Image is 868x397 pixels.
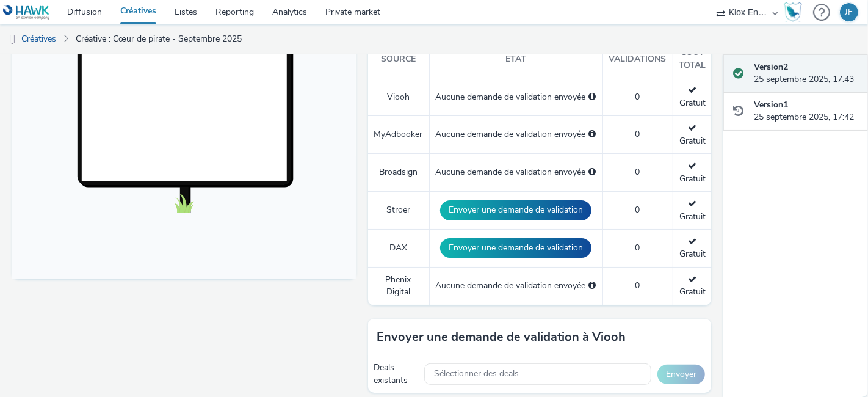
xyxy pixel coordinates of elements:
[589,166,596,178] div: Sélectionnez un deal ci-dessous et cliquez sur Envoyer pour envoyer une demande de validation à B...
[754,99,788,111] strong: Version 1
[635,128,640,140] span: 0
[436,128,596,140] div: Aucune demande de validation envoyée
[368,40,430,78] th: Source
[679,236,706,260] span: Gratuit
[589,128,596,140] div: Sélectionnez un deal ci-dessous et cliquez sur Envoyer pour envoyer une demande de validation à M...
[784,2,802,22] img: Hawk Academy
[679,198,706,222] span: Gratuit
[377,328,626,346] h3: Envoyer une demande de validation à Viooh
[440,200,591,220] button: Envoyer une demande de validation
[679,274,706,297] span: Gratuit
[589,280,596,292] div: Sélectionnez un deal ci-dessous et cliquez sur Envoyer pour envoyer une demande de validation à P...
[784,2,807,22] a: Hawk Academy
[673,40,712,78] th: Coût total
[436,280,596,292] div: Aucune demande de validation envoyée
[70,24,248,54] a: Créative : Cœur de pirate - Septembre 2025
[635,280,640,291] span: 0
[679,160,706,184] span: Gratuit
[436,166,596,178] div: Aucune demande de validation envoyée
[368,229,430,267] td: DAX
[429,40,602,78] th: Etat
[635,204,640,216] span: 0
[635,166,640,178] span: 0
[754,99,858,124] div: 25 septembre 2025, 17:42
[3,5,50,20] img: undefined Logo
[589,91,596,103] div: Sélectionnez un deal ci-dessous et cliquez sur Envoyer pour envoyer une demande de validation à V...
[679,84,706,108] span: Gratuit
[374,362,418,387] div: Deals existants
[754,61,788,73] strong: Version 2
[657,365,705,384] button: Envoyer
[440,238,591,258] button: Envoyer une demande de validation
[602,40,673,78] th: Validations
[368,154,430,192] td: Broadsign
[368,116,430,154] td: MyAdbooker
[434,369,524,379] span: Sélectionner des deals...
[436,91,596,103] div: Aucune demande de validation envoyée
[368,78,430,116] td: Viooh
[754,61,858,86] div: 25 septembre 2025, 17:43
[6,34,18,46] img: dooh
[679,122,706,146] span: Gratuit
[845,3,853,21] div: JF
[635,91,640,103] span: 0
[635,242,640,253] span: 0
[368,267,430,305] td: Phenix Digital
[368,192,430,230] td: Stroer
